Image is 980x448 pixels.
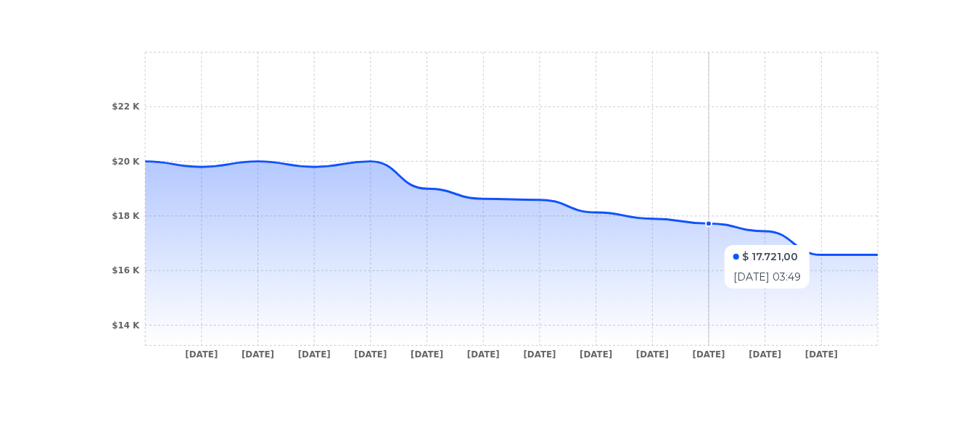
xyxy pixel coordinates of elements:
tspan: [DATE] [805,349,838,360]
tspan: $14 K [112,320,140,331]
tspan: [DATE] [298,349,331,360]
tspan: [DATE] [692,349,725,360]
tspan: $22 K [112,101,140,112]
tspan: [DATE] [467,349,500,360]
tspan: [DATE] [411,349,443,360]
tspan: [DATE] [636,349,669,360]
tspan: [DATE] [749,349,781,360]
tspan: [DATE] [242,349,274,360]
tspan: [DATE] [354,349,387,360]
tspan: [DATE] [580,349,612,360]
tspan: [DATE] [185,349,218,360]
tspan: $20 K [112,157,140,167]
tspan: [DATE] [523,349,556,360]
tspan: $18 K [112,211,140,221]
tspan: $16 K [112,265,140,275]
